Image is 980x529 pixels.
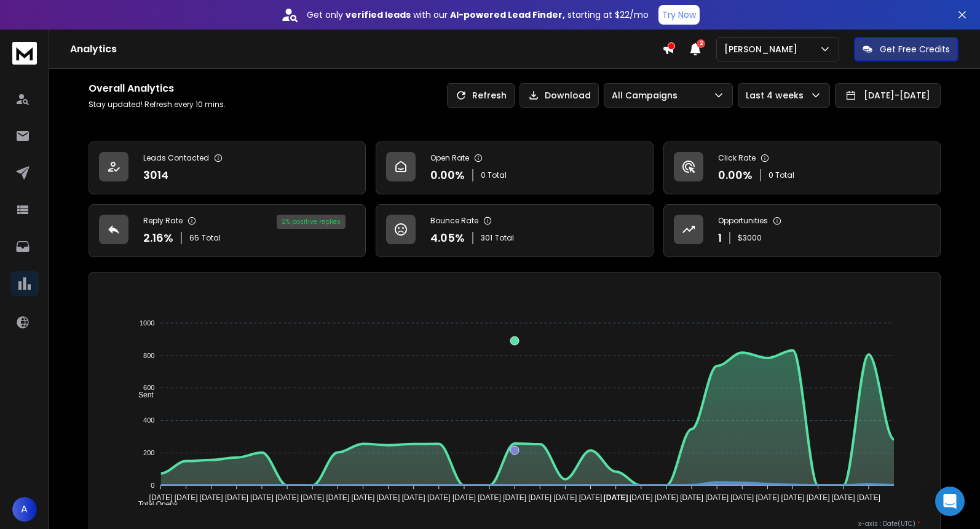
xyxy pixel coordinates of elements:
[612,89,682,101] p: All Campaigns
[202,233,221,243] span: Total
[528,493,551,502] tspan: [DATE]
[730,493,754,502] tspan: [DATE]
[545,89,591,101] p: Download
[301,493,324,502] tspan: [DATE]
[143,167,168,184] p: 3014
[756,493,780,502] tspan: [DATE]
[143,229,173,247] p: 2.16 %
[718,167,753,184] p: 0.00 %
[630,493,653,502] tspan: [DATE]
[579,493,603,502] tspan: [DATE]
[478,493,501,502] tspan: [DATE]
[781,493,805,502] tspan: [DATE]
[346,9,411,21] strong: verified leads
[705,493,729,502] tspan: [DATE]
[503,493,526,502] tspan: [DATE]
[481,170,507,180] p: 0 Total
[724,43,802,55] p: [PERSON_NAME]
[143,384,154,391] tspan: 600
[129,391,154,399] span: Sent
[149,493,173,502] tspan: [DATE]
[680,493,703,502] tspan: [DATE]
[718,229,722,247] p: 1
[697,39,705,48] span: 2
[151,482,154,489] tspan: 0
[143,416,154,424] tspan: 400
[376,204,653,257] a: Bounce Rate4.05%301Total
[275,493,299,502] tspan: [DATE]
[430,216,478,226] p: Bounce Rate
[352,493,375,502] tspan: [DATE]
[554,493,577,502] tspan: [DATE]
[200,493,223,502] tspan: [DATE]
[12,497,37,522] button: A
[450,9,565,21] strong: AI-powered Lead Finder,
[70,42,662,57] h1: Analytics
[738,233,762,243] p: $ 3000
[854,37,958,62] button: Get Free Credits
[129,500,178,509] span: Total Opens
[662,9,696,21] p: Try Now
[832,493,855,502] tspan: [DATE]
[143,352,154,359] tspan: 800
[880,43,950,55] p: Get Free Credits
[250,493,274,502] tspan: [DATE]
[175,493,198,502] tspan: [DATE]
[109,519,920,528] p: x-axis : Date(UTC)
[430,229,465,247] p: 4.05 %
[447,83,515,108] button: Refresh
[663,204,941,257] a: Opportunities1$3000
[718,153,756,163] p: Click Rate
[520,83,599,108] button: Download
[377,493,400,502] tspan: [DATE]
[857,493,880,502] tspan: [DATE]
[89,100,226,109] p: Stay updated! Refresh every 10 mins.
[935,487,965,516] div: Open Intercom Messenger
[663,141,941,194] a: Click Rate0.00%0 Total
[427,493,451,502] tspan: [DATE]
[12,42,37,65] img: logo
[430,167,465,184] p: 0.00 %
[658,5,700,25] button: Try Now
[655,493,678,502] tspan: [DATE]
[89,81,226,96] h1: Overall Analytics
[225,493,248,502] tspan: [DATE]
[89,141,366,194] a: Leads Contacted3014
[326,493,349,502] tspan: [DATE]
[277,215,346,229] div: 2 % positive replies
[376,141,653,194] a: Open Rate0.00%0 Total
[604,493,628,502] tspan: [DATE]
[140,319,154,327] tspan: 1000
[307,9,649,21] p: Get only with our starting at $22/mo
[143,216,183,226] p: Reply Rate
[495,233,514,243] span: Total
[807,493,830,502] tspan: [DATE]
[472,89,507,101] p: Refresh
[481,233,492,243] span: 301
[835,83,941,108] button: [DATE]-[DATE]
[452,493,476,502] tspan: [DATE]
[143,449,154,456] tspan: 200
[89,204,366,257] a: Reply Rate2.16%65Total2% positive replies
[718,216,768,226] p: Opportunities
[769,170,794,180] p: 0 Total
[402,493,425,502] tspan: [DATE]
[143,153,209,163] p: Leads Contacted
[189,233,199,243] span: 65
[746,89,808,101] p: Last 4 weeks
[430,153,469,163] p: Open Rate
